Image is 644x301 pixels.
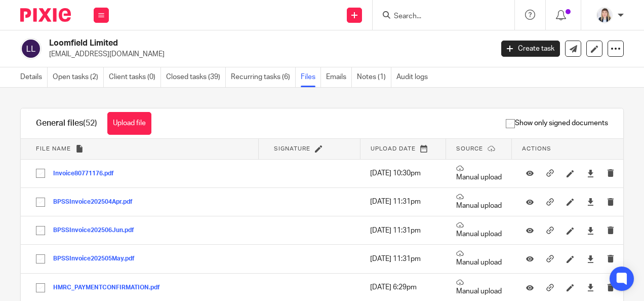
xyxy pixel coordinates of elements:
[456,146,483,152] span: Source
[31,278,50,297] input: Select
[393,12,484,21] input: Search
[501,41,560,57] a: Create task
[231,67,296,87] a: Recurring tasks (6)
[53,227,142,234] button: BPSSInvoice202506Jun.pdf
[456,250,502,268] p: Manual upload
[31,193,50,212] input: Select
[274,146,310,152] span: Signature
[587,225,594,236] a: Download
[587,168,594,178] a: Download
[370,282,436,292] p: [DATE] 6:29pm
[326,67,352,87] a: Emails
[456,221,502,239] p: Manual upload
[53,199,140,206] button: BPSSInvoice202504Apr.pdf
[31,249,50,269] input: Select
[20,38,42,59] img: svg%3E
[49,38,398,49] h2: Loomfield Limited
[53,170,122,177] button: Invoice80771176.pdf
[83,119,97,127] span: (52)
[506,118,608,128] span: Show only signed documents
[20,67,48,87] a: Details
[107,112,151,135] button: Upload file
[31,221,50,240] input: Select
[20,8,71,22] img: Pixie
[36,146,71,152] span: File name
[357,67,391,87] a: Notes (1)
[456,193,502,211] p: Manual upload
[49,49,486,59] p: [EMAIL_ADDRESS][DOMAIN_NAME]
[371,146,416,152] span: Upload date
[522,146,551,152] span: Actions
[370,197,436,207] p: [DATE] 11:31pm
[53,67,104,87] a: Open tasks (2)
[301,67,321,87] a: Files
[31,164,50,183] input: Select
[596,7,613,23] img: Carlean%20Parker%20Pic.jpg
[456,279,502,296] p: Manual upload
[166,67,226,87] a: Closed tasks (39)
[53,284,168,291] button: HMRC_PAYMENTCONFIRMATION.pdf
[109,67,161,87] a: Client tasks (0)
[36,118,97,129] h1: General files
[370,254,436,264] p: [DATE] 11:31pm
[53,255,142,262] button: BPSSInvoice202505May.pdf
[587,254,594,264] a: Download
[370,225,436,236] p: [DATE] 11:31pm
[370,168,436,178] p: [DATE] 10:30pm
[587,282,594,292] a: Download
[396,67,433,87] a: Audit logs
[587,197,594,207] a: Download
[456,165,502,182] p: Manual upload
